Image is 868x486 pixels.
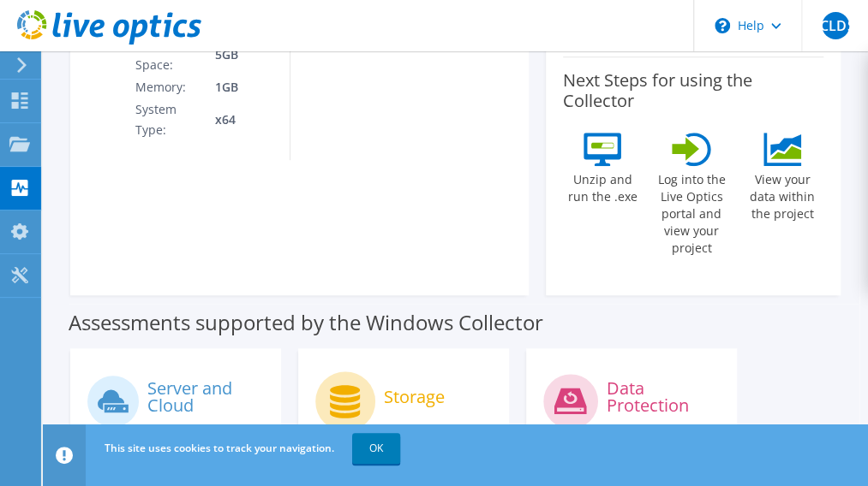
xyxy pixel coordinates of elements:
svg: \n [715,18,730,33]
label: Storage [384,388,445,406]
td: 1GB [202,76,277,98]
label: View your data within the project [741,166,823,222]
label: Unzip and run the .exe [563,166,642,205]
label: Assessments supported by the Windows Collector [69,314,543,331]
label: Log into the Live Optics portal and view your project [650,166,733,257]
span: This site uses cookies to track your navigation. [105,441,334,455]
td: 5GB [202,33,277,76]
td: x64 [202,98,277,141]
label: Server and Cloud [147,380,264,414]
td: Memory: [135,76,202,98]
label: Next Steps for using the Collector [563,70,823,111]
td: System Type: [135,98,202,141]
span: JCLDS [822,12,849,39]
label: Data Protection [607,380,720,414]
a: OK [352,433,400,464]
